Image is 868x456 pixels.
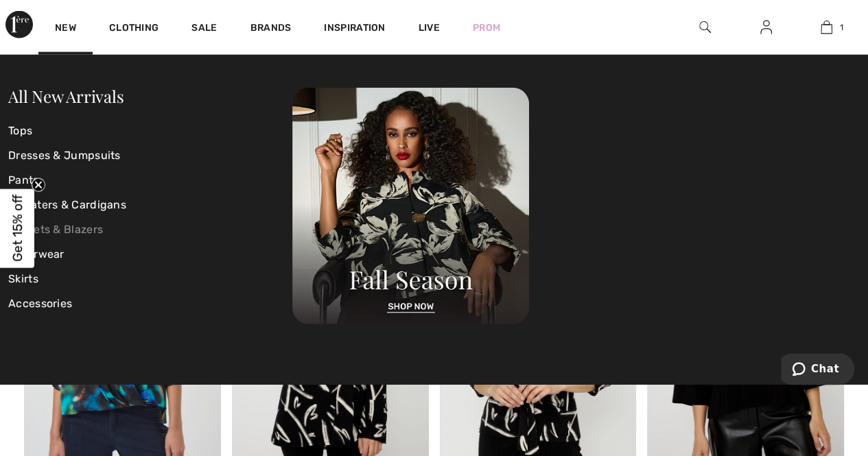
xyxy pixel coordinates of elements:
a: Skirts [8,267,292,291]
a: New [55,22,76,36]
a: Clothing [109,22,159,36]
span: Get 15% off [10,195,25,262]
iframe: Opens a widget where you can chat to one of our agents [781,353,854,387]
a: Prom [473,21,500,35]
img: My Info [760,19,772,36]
a: Live [419,21,440,35]
span: Inspiration [324,22,385,36]
button: Close teaser [32,178,45,191]
a: Outerwear [8,242,292,267]
a: Pants [8,168,292,193]
a: Sale [191,22,217,36]
a: Tops [8,119,292,143]
a: 1 [797,19,856,36]
a: Sign In [749,19,783,36]
a: All New Arrivals [8,85,124,107]
a: Jackets & Blazers [8,217,292,242]
img: 1ère Avenue [5,11,33,38]
a: Brands [250,22,292,36]
a: Sweaters & Cardigans [8,193,292,217]
span: 1 [839,21,843,34]
img: search the website [699,19,711,36]
img: My Bag [821,19,832,36]
a: Accessories [8,291,292,316]
img: 250825120107_a8d8ca038cac6.jpg [292,88,529,324]
a: Dresses & Jumpsuits [8,143,292,168]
